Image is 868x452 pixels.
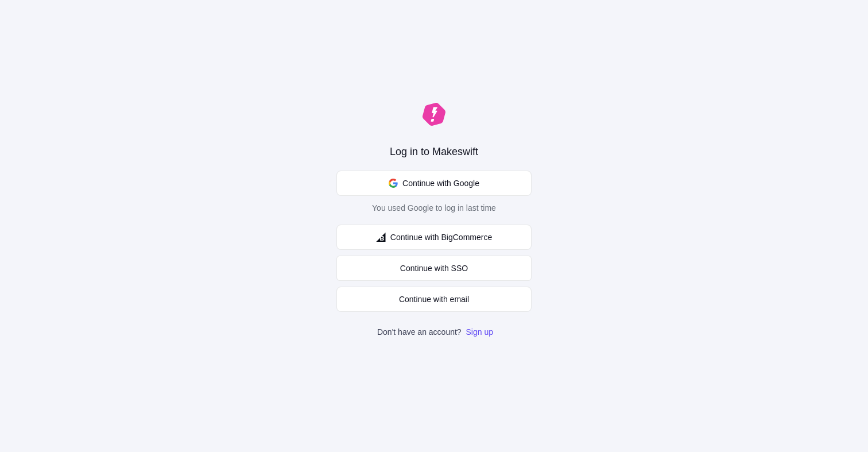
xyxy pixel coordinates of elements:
a: Sign up [463,326,494,338]
button: Continue with BigCommerce [336,225,532,250]
span: Continue with Google [403,177,479,190]
a: Continue with SSO [336,256,532,281]
p: Don't have an account? [379,326,494,338]
p: You used Google to log in last time [336,202,532,219]
button: Continue with Google [336,171,532,196]
span: Continue with email [399,293,469,306]
h1: Log in to Makeswift [389,144,479,159]
span: Continue with BigCommerce [390,231,493,244]
button: Continue with email [336,287,532,312]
